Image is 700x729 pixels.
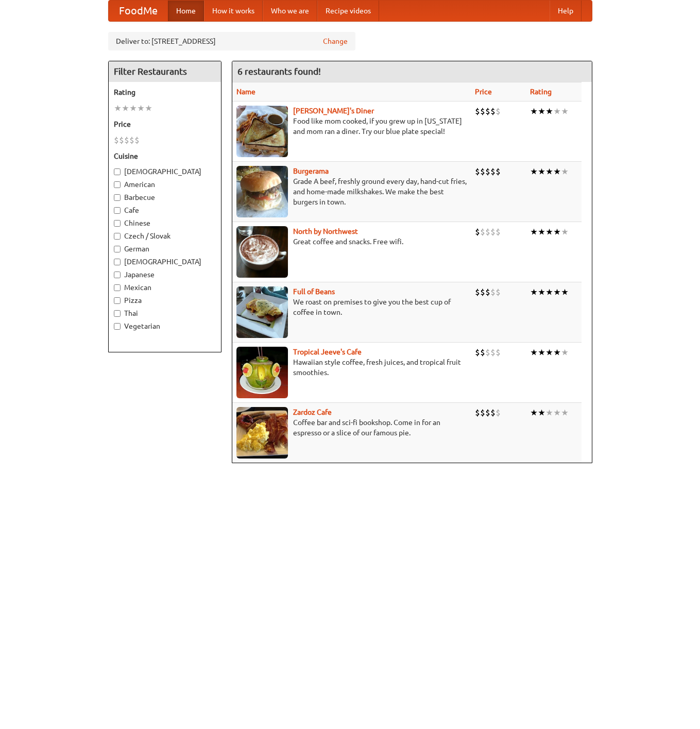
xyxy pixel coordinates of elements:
[561,347,569,358] li: ★
[236,176,467,207] p: Grade A beef, freshly ground every day, hand-cut fries, and home-made milkshakes. We make the bes...
[545,106,553,117] li: ★
[236,347,288,398] img: jeeves.jpg
[114,269,216,280] label: Japanese
[545,166,553,177] li: ★
[490,166,496,177] li: $
[114,205,216,215] label: Cafe
[114,259,121,265] input: [DEMOGRAPHIC_DATA]
[553,166,561,177] li: ★
[317,1,379,21] a: Recipe videos
[114,272,121,278] input: Japanese
[496,106,501,117] li: $
[496,226,501,238] li: $
[485,106,490,117] li: $
[485,166,490,177] li: $
[114,323,121,330] input: Vegetarian
[545,407,553,418] li: ★
[137,103,145,114] li: ★
[490,286,496,298] li: $
[293,348,362,356] a: Tropical Jeeve's Cafe
[236,88,255,96] a: Name
[109,1,168,21] a: FoodMe
[236,166,288,217] img: burgerama.jpg
[236,357,467,378] p: Hawaiian style coffee, fresh juices, and tropical fruit smoothies.
[114,87,216,97] h5: Rating
[114,181,121,188] input: American
[496,166,501,177] li: $
[119,134,124,146] li: $
[530,286,538,298] li: ★
[114,179,216,190] label: American
[236,226,288,278] img: north.jpg
[490,347,496,358] li: $
[122,103,129,114] li: ★
[475,226,480,238] li: $
[114,194,121,201] input: Barbecue
[114,321,216,331] label: Vegetarian
[475,286,480,298] li: $
[530,88,552,96] a: Rating
[553,347,561,358] li: ★
[485,286,490,298] li: $
[553,106,561,117] li: ★
[530,166,538,177] li: ★
[114,231,216,241] label: Czech / Slovak
[538,347,545,358] li: ★
[538,106,545,117] li: ★
[475,407,480,418] li: $
[236,116,467,137] p: Food like mom cooked, if you grew up in [US_STATE] and mom ran a diner. Try our blue plate special!
[490,407,496,418] li: $
[530,226,538,238] li: ★
[293,167,329,175] b: Burgerama
[561,226,569,238] li: ★
[114,246,121,252] input: German
[490,106,496,117] li: $
[236,286,288,338] img: beans.jpg
[293,408,332,416] a: Zardoz Cafe
[263,1,317,21] a: Who we are
[545,226,553,238] li: ★
[129,134,134,146] li: $
[538,286,545,298] li: ★
[550,1,582,21] a: Help
[108,32,355,50] div: Deliver to: [STREET_ADDRESS]
[114,218,216,228] label: Chinese
[114,168,121,175] input: [DEMOGRAPHIC_DATA]
[530,407,538,418] li: ★
[480,286,485,298] li: $
[480,407,485,418] li: $
[236,236,467,247] p: Great coffee and snacks. Free wifi.
[168,1,204,21] a: Home
[485,226,490,238] li: $
[114,257,216,267] label: [DEMOGRAPHIC_DATA]
[496,347,501,358] li: $
[114,207,121,214] input: Cafe
[114,220,121,227] input: Chinese
[480,347,485,358] li: $
[530,106,538,117] li: ★
[496,286,501,298] li: $
[293,287,335,296] b: Full of Beans
[545,347,553,358] li: ★
[545,286,553,298] li: ★
[204,1,263,21] a: How it works
[538,407,545,418] li: ★
[293,107,374,115] a: [PERSON_NAME]'s Diner
[145,103,152,114] li: ★
[561,286,569,298] li: ★
[561,166,569,177] li: ★
[114,295,216,306] label: Pizza
[114,103,122,114] li: ★
[114,310,121,317] input: Thai
[323,36,348,46] a: Change
[480,226,485,238] li: $
[553,226,561,238] li: ★
[236,417,467,438] p: Coffee bar and sci-fi bookshop. Come in for an espresso or a slice of our famous pie.
[114,151,216,161] h5: Cuisine
[293,227,358,235] a: North by Northwest
[480,166,485,177] li: $
[237,66,321,76] ng-pluralize: 6 restaurants found!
